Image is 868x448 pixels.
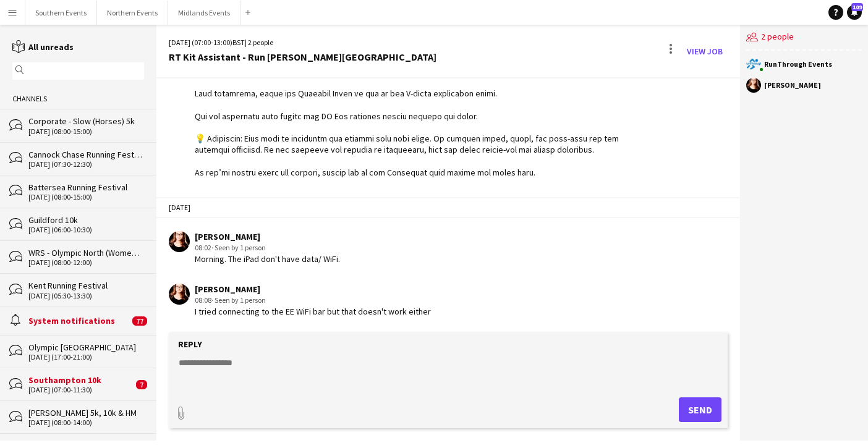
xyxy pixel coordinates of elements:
span: BST [232,38,245,47]
span: 77 [132,316,147,326]
button: Northern Events [97,1,168,25]
div: [DATE] (08:00-15:00) [28,193,144,201]
div: Olympic [GEOGRAPHIC_DATA] [28,342,144,353]
div: [DATE] (08:00-12:00) [28,258,144,267]
div: WRS - Olympic North (Women Only) [28,247,144,258]
div: [DATE] (07:00-11:30) [28,386,133,394]
span: 109 [851,3,863,11]
div: [DATE] (08:00-14:00) [28,418,144,427]
div: [PERSON_NAME] [764,82,821,89]
div: Southampton 10k [28,374,133,386]
div: [DATE] [156,197,740,218]
label: Reply [178,339,202,350]
span: · Seen by 1 person [211,243,266,252]
div: Morning. The iPad don't have data/ WiFi. [195,253,340,264]
div: RT Kit Assistant - Run [PERSON_NAME][GEOGRAPHIC_DATA] [169,51,436,62]
div: 08:08 [195,295,431,306]
button: Southern Events [25,1,97,25]
div: Kent Running Festival [28,280,144,291]
div: Corporate - Slow (Horses) 5k [28,116,144,127]
div: [DATE] (07:00-13:00) | 2 people [169,37,436,48]
span: · Seen by 1 person [211,295,266,305]
div: [PERSON_NAME] [195,284,431,295]
button: Send [679,397,721,422]
div: Cannock Chase Running Festival [28,149,144,160]
a: 109 [847,5,862,20]
div: [DATE] (17:00-21:00) [28,353,144,361]
div: 08:02 [195,242,340,253]
span: 7 [136,380,147,389]
div: [DATE] (07:30-12:30) [28,160,144,169]
button: Midlands Events [168,1,240,25]
div: [DATE] (05:30-13:30) [28,292,144,300]
a: View Job [682,41,728,61]
div: [DATE] (06:00-10:30) [28,226,144,234]
div: [PERSON_NAME] [195,231,340,242]
div: Battersea Running Festival [28,182,144,193]
div: Guildford 10k [28,214,144,226]
div: [DATE] (08:00-15:00) [28,127,144,136]
div: [PERSON_NAME] 5k, 10k & HM [28,407,144,418]
div: I tried connecting to the EE WiFi bar but that doesn't work either [195,306,431,317]
div: System notifications [28,315,129,326]
div: 2 people [746,25,862,51]
a: All unreads [12,41,74,53]
div: RunThrough Events [764,61,832,68]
